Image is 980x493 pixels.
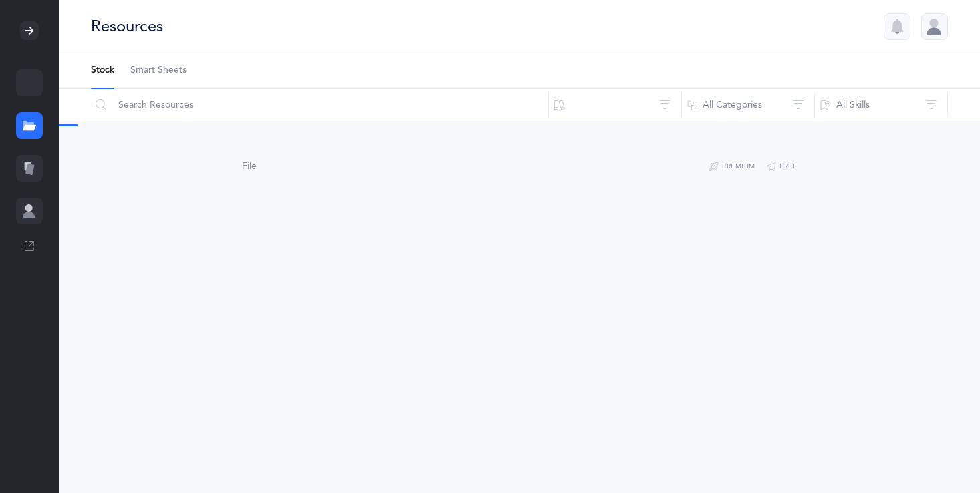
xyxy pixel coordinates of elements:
[242,161,257,172] span: File
[681,89,815,121] button: All Categories
[91,15,163,37] div: Resources
[709,159,755,175] button: Premium
[814,89,948,121] button: All Skills
[130,64,187,77] span: Smart Sheets
[90,89,549,121] input: Search Resources
[766,159,798,175] button: Free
